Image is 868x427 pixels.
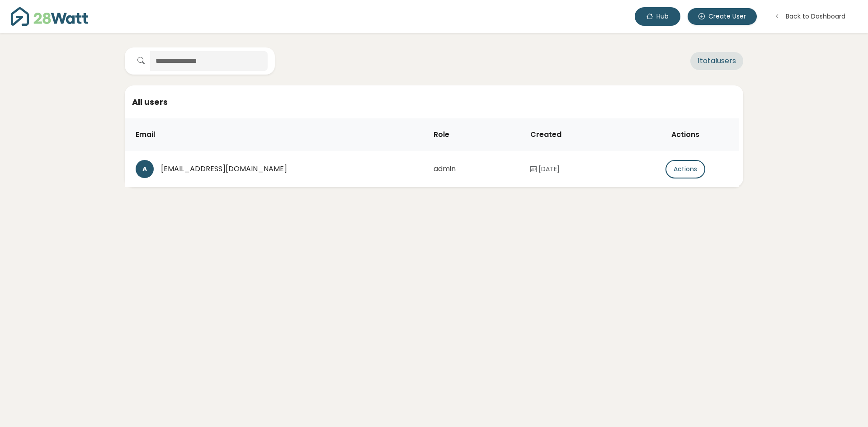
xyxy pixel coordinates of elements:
div: [DATE] [530,164,628,174]
span: admin [434,164,456,174]
button: Actions [665,160,705,178]
img: 28Watt [11,7,88,26]
button: Create User [688,8,757,25]
th: Email [125,118,426,151]
button: Back to Dashboard [764,7,857,26]
h5: All users [132,96,736,108]
th: Created [523,118,636,151]
span: 1 total users [690,52,743,70]
div: [EMAIL_ADDRESS][DOMAIN_NAME] [161,164,419,174]
button: Hub [635,7,680,26]
div: A [136,160,154,178]
th: Actions [636,118,739,151]
th: Role [426,118,523,151]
